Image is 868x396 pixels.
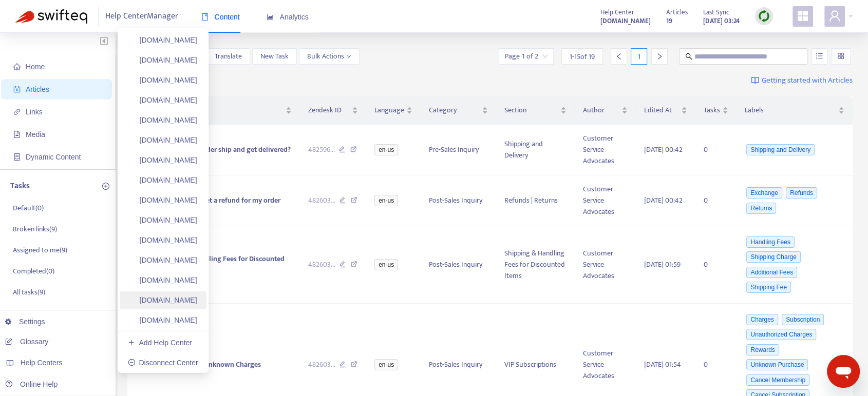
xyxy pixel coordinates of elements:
[206,48,250,65] button: Translate
[156,144,291,155] span: When will my order ship and get delivered?
[751,76,759,85] img: image-link
[13,266,54,276] p: Completed ( 0 )
[374,144,398,155] span: en-us
[156,105,284,116] span: Title
[374,259,398,270] span: en-us
[758,10,770,23] img: sync.dc5367851b00ba804db3.png
[751,72,853,89] a: Getting started with Articles
[816,52,823,60] span: unordered-list
[703,15,740,27] strong: [DATE] 03:24
[201,13,240,21] span: Content
[128,276,197,284] a: [DOMAIN_NAME]
[600,15,651,27] strong: [DOMAIN_NAME]
[308,144,335,155] span: 482596 ...
[575,96,636,125] th: Author
[695,175,737,226] td: 0
[374,105,404,116] span: Language
[827,355,860,388] iframe: Button to launch messaging window
[644,259,681,270] span: [DATE] 01:59
[685,53,692,60] span: search
[746,251,800,263] span: Shipping Charge
[695,226,737,304] td: 0
[746,359,808,370] span: Unknown Purchase
[13,287,45,298] p: All tasks ( 9 )
[570,51,595,62] span: 1 - 15 of 19
[644,359,681,370] span: [DATE] 01:54
[26,63,45,71] span: Home
[300,96,367,125] th: Zendesk ID
[252,48,297,65] button: New Task
[421,175,496,226] td: Post-Sales Inquiry
[215,51,242,62] span: Translate
[636,96,695,125] th: Edited At
[644,105,678,116] span: Edited At
[496,125,575,175] td: Shipping and Delivery
[128,56,197,64] a: [DOMAIN_NAME]
[308,105,350,116] span: Zendesk ID
[128,296,197,304] a: [DOMAIN_NAME]
[746,236,794,248] span: Handling Fees
[5,380,58,388] a: Online Help
[21,359,63,367] span: Help Centers
[782,314,824,325] span: Subscription
[147,96,300,125] th: Title
[746,374,809,386] span: Cancel Membership
[346,54,351,59] span: down
[128,236,197,244] a: [DOMAIN_NAME]
[737,96,853,125] th: Labels
[666,15,672,27] strong: 19
[128,136,197,144] a: [DOMAIN_NAME]
[13,63,21,70] span: home
[746,187,782,199] span: Exchange
[128,256,197,264] a: [DOMAIN_NAME]
[13,153,21,161] span: container
[102,183,109,190] span: plus-circle
[13,203,44,213] p: Default ( 0 )
[128,196,197,204] a: [DOMAIN_NAME]
[496,175,575,226] td: Refunds | Returns
[26,130,45,138] span: Media
[704,105,720,116] span: Tasks
[13,131,21,138] span: file-image
[26,108,43,116] span: Links
[374,359,398,370] span: en-us
[421,226,496,304] td: Post-Sales Inquiry
[128,316,197,324] a: [DOMAIN_NAME]
[421,96,496,125] th: Category
[695,125,737,175] td: 0
[374,195,398,206] span: en-us
[201,13,209,21] span: book
[746,329,816,340] span: Unauthorized Charges
[656,53,663,60] span: right
[504,105,558,116] span: Section
[575,175,636,226] td: Customer Service Advocates
[695,96,737,125] th: Tasks
[600,7,634,18] span: Help Center
[631,48,647,65] div: 1
[5,318,45,326] a: Settings
[496,96,575,125] th: Section
[128,36,197,44] a: [DOMAIN_NAME]
[666,7,688,18] span: Articles
[746,314,778,325] span: Charges
[366,96,421,125] th: Language
[746,203,776,214] span: Returns
[762,75,853,87] span: Getting started with Articles
[786,187,817,199] span: Refunds
[812,48,827,65] button: unordered-list
[746,282,791,293] span: Shipping Fee
[583,105,619,116] span: Author
[644,194,683,206] span: [DATE] 00:42
[644,144,683,155] span: [DATE] 00:42
[15,9,87,24] img: Swifteq
[13,224,57,234] p: Broken links ( 9 )
[5,338,48,346] a: Glossary
[267,13,274,21] span: area-chart
[105,7,178,26] span: Help Center Manager
[299,48,360,65] button: Bulk Actionsdown
[128,76,197,84] a: [DOMAIN_NAME]
[746,267,797,278] span: Additional Fees
[156,194,280,206] span: I would like to get a refund for my order
[13,108,21,115] span: link
[128,359,198,367] a: Disconnect Center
